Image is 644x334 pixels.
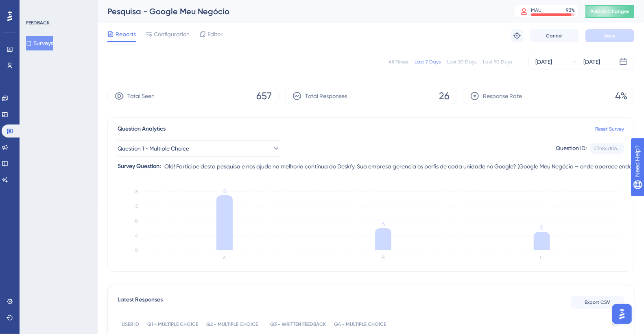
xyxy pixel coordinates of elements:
span: Q3 - WRITTEN FEEDBACK [270,321,326,327]
span: Export CSV [585,299,611,306]
button: Question 1 - Multiple Choice [118,140,280,157]
div: [DATE] [535,57,552,67]
text: C [540,255,544,260]
button: Save [585,29,634,42]
tspan: 5 [540,224,544,231]
span: Q4 - MULTIPLE CHOICE [334,321,386,327]
button: Publish Changes [585,5,634,18]
text: B [382,255,385,260]
tspan: 8 [135,218,138,224]
div: Question ID: [556,143,587,154]
tspan: 15 [222,187,227,195]
a: Reset Survey [595,126,624,132]
span: Editor [207,29,223,39]
div: Last 90 Days [483,59,512,65]
tspan: 0 [135,247,138,253]
span: Question Analytics [118,124,166,134]
div: 07e8cd06... [594,145,620,152]
div: Survey Question: [118,162,161,171]
span: Save [604,33,616,39]
tspan: 16 [134,189,138,194]
span: 4% [615,90,627,103]
div: MAU [531,7,541,13]
span: Reports [116,29,136,39]
iframe: UserGuiding AI Assistant Launcher [610,302,634,326]
button: Export CSV [571,296,624,309]
button: Cancel [530,29,579,42]
span: Total Responses [305,91,347,101]
span: Total Seen [127,91,155,101]
span: 657 [256,90,272,103]
span: USER ID [122,321,139,327]
span: Latest Responses [118,295,163,310]
div: [DATE] [583,57,600,67]
tspan: 6 [382,220,385,228]
span: Question 1 - Multiple Choice [118,144,189,153]
span: Need Help? [19,2,51,12]
span: Response Rate [483,91,522,101]
span: 26 [439,90,450,103]
tspan: 4 [135,233,138,238]
div: 93 % [566,7,575,13]
span: Q2 - MULTIPLE CHOICE [206,321,258,327]
span: Publish Changes [590,8,629,15]
tspan: 12 [134,203,138,209]
span: Configuration [154,29,190,39]
text: A [223,255,226,260]
div: Last 30 Days [447,59,476,65]
span: Cancel [546,33,563,39]
div: Last 7 Days [415,59,441,65]
div: All Times [389,59,408,65]
span: Q1 - MULTIPLE CHOICE [147,321,198,327]
div: FEEDBACK [26,20,50,26]
button: Surveys [26,36,53,50]
div: Pesquisa - Google Meu Negócio [107,6,493,17]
